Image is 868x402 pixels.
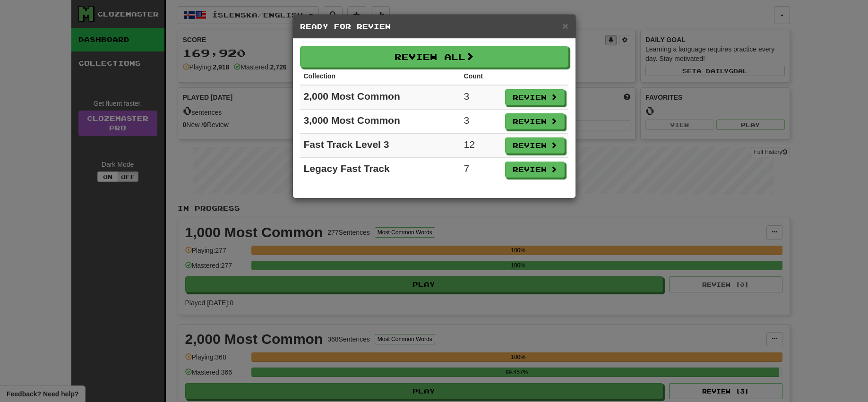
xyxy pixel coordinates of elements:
[562,21,568,31] button: Close
[460,134,501,158] td: 12
[300,134,460,158] td: Fast Track Level 3
[300,68,460,85] th: Collection
[300,22,568,31] h5: Ready for Review
[460,68,501,85] th: Count
[562,20,568,31] span: ×
[300,85,460,110] td: 2,000 Most Common
[505,162,565,178] button: Review
[300,110,460,134] td: 3,000 Most Common
[505,113,565,129] button: Review
[505,89,565,105] button: Review
[300,46,568,68] button: Review All
[505,137,565,154] button: Review
[460,158,501,182] td: 7
[300,158,460,182] td: Legacy Fast Track
[460,110,501,134] td: 3
[460,85,501,110] td: 3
